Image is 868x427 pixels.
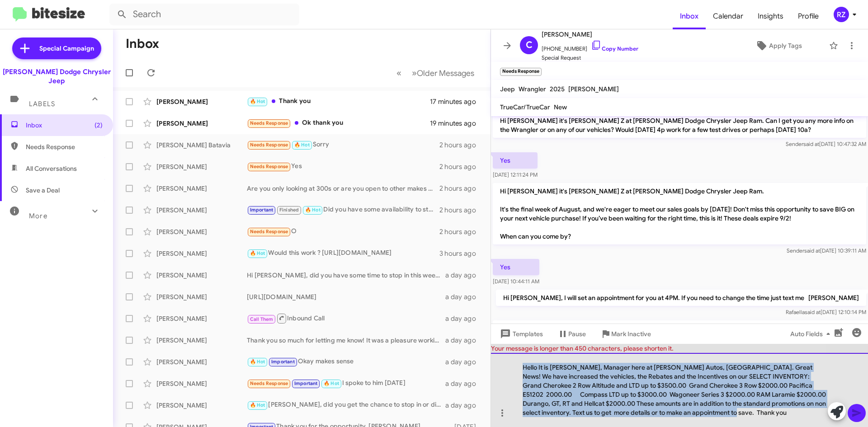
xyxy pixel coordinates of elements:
span: Special Campaign [39,44,94,53]
span: New [554,103,567,111]
button: Auto Fields [783,326,841,342]
span: 🔥 Hot [250,359,265,365]
div: 2 hours ago [439,206,483,215]
span: » [412,67,417,79]
button: RZ [826,7,858,22]
p: Hi [PERSON_NAME], I will set an appointment for you at 4PM. If you need to change the time just t... [496,290,866,306]
span: [DATE] 12:11:24 PM [493,171,538,178]
div: O [247,226,439,237]
div: Thank you so much for letting me know! It was a pleasure working with you! [247,336,445,345]
div: a day ago [445,292,483,301]
div: 19 minutes ago [430,119,483,128]
div: Are you only looking at 300s or are you open to other makes and models? [247,184,439,193]
div: Sorry [247,140,439,150]
span: said at [803,141,819,147]
div: [PERSON_NAME] [156,271,247,280]
small: Needs Response [500,68,542,76]
div: a day ago [445,336,483,345]
span: TrueCar/TrueCar [500,103,550,111]
span: [DATE] 10:44:11 AM [493,278,539,285]
button: Next [406,64,480,82]
span: Important [294,380,318,386]
span: 🔥 Hot [250,250,265,256]
div: [PERSON_NAME] [156,401,247,410]
nav: Page navigation example [392,64,480,82]
span: More [29,212,47,220]
div: Your message is longer than 450 characters, please shorten it. [491,344,868,353]
div: [PERSON_NAME] [156,314,247,323]
span: Rafaella [DATE] 12:10:14 PM [786,309,866,315]
span: [PERSON_NAME] [542,29,638,40]
p: Yes [493,152,538,169]
span: Auto Fields [790,326,834,342]
div: 2 hours ago [439,162,483,171]
span: said at [804,247,820,254]
div: [PERSON_NAME] [156,357,247,366]
div: a day ago [445,379,483,388]
span: Important [250,207,274,213]
div: 2 hours ago [439,184,483,193]
p: Hi [PERSON_NAME] it's [PERSON_NAME] Z at [PERSON_NAME] Dodge Chrysler Jeep Ram. It's the final we... [493,183,866,244]
div: [PERSON_NAME] [156,206,247,215]
div: [PERSON_NAME] [156,249,247,258]
span: Needs Response [250,120,288,126]
div: Yes [247,161,439,172]
span: Sender [DATE] 10:39:11 AM [787,247,866,254]
span: Inbox [26,121,103,130]
div: [PERSON_NAME] [156,162,247,171]
div: 2 hours ago [439,227,483,236]
button: Mark Inactive [593,326,658,342]
button: Templates [491,326,550,342]
span: 2025 [550,85,565,93]
span: Call Them [250,316,274,322]
span: (2) [94,121,103,130]
span: 🔥 Hot [250,99,265,104]
span: Needs Response [250,164,288,169]
h1: Inbox [126,37,159,51]
div: 17 minutes ago [430,97,483,106]
span: Labels [29,100,55,108]
span: 🔥 Hot [324,380,339,386]
span: Needs Response [250,380,288,386]
div: a day ago [445,357,483,366]
span: 🔥 Hot [250,402,265,408]
div: Thank you [247,96,430,107]
p: Hi [PERSON_NAME] it's [PERSON_NAME] Z at [PERSON_NAME] Dodge Chrysler Jeep Ram. I wanted to let y... [493,320,866,391]
div: [PERSON_NAME] [156,119,247,128]
a: Profile [791,3,826,29]
span: Wrangler [519,85,546,93]
span: Needs Response [26,142,103,151]
a: Calendar [706,3,750,29]
p: Hi [PERSON_NAME] it's [PERSON_NAME] Z at [PERSON_NAME] Dodge Chrysler Jeep Ram. Can I get you any... [493,113,866,138]
span: Older Messages [417,68,474,78]
span: Finished [279,207,299,213]
a: Insights [750,3,791,29]
span: C [526,38,533,52]
span: Apply Tags [769,38,802,54]
span: Templates [498,326,543,342]
span: [PERSON_NAME] [568,85,619,93]
span: Sender [DATE] 10:47:32 AM [786,141,866,147]
input: Search [109,4,299,25]
button: Previous [391,64,407,82]
div: a day ago [445,314,483,323]
div: Hello It is [PERSON_NAME], Manager here at [PERSON_NAME] Autos, [GEOGRAPHIC_DATA]. Great News! We... [491,353,868,427]
div: [PERSON_NAME] [156,97,247,106]
span: Important [271,359,295,365]
span: 🔥 Hot [305,207,321,213]
span: Needs Response [250,229,288,235]
div: [PERSON_NAME] [156,336,247,345]
div: Hi [PERSON_NAME], did you have some time to stop in this weekend? [247,271,445,280]
p: Yes [493,259,539,275]
span: 🔥 Hot [294,142,310,148]
div: RZ [834,7,849,22]
span: Pause [568,326,586,342]
span: Inbox [673,3,706,29]
div: a day ago [445,271,483,280]
span: Save a Deal [26,186,60,195]
div: I spoke to him [DATE] [247,378,445,389]
div: Inbound Call [247,313,445,324]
